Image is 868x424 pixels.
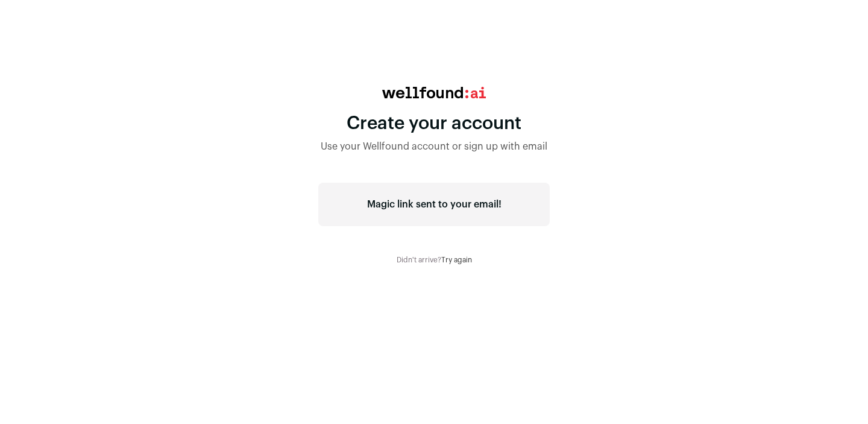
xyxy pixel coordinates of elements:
[318,183,550,226] div: Magic link sent to your email!
[441,256,472,264] a: Try again
[318,255,550,265] div: Didn't arrive?
[318,113,550,134] div: Create your account
[382,87,486,98] img: wellfound:ai
[318,139,550,154] div: Use your Wellfound account or sign up with email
